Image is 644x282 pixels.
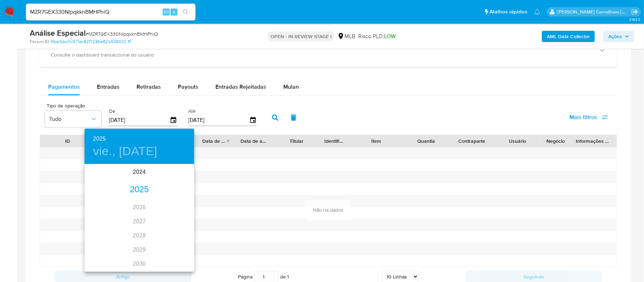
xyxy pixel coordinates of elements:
[85,165,194,179] div: 2024
[85,183,194,197] div: 2025
[93,134,106,144] button: 2025
[93,144,157,159] button: vie., [DATE]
